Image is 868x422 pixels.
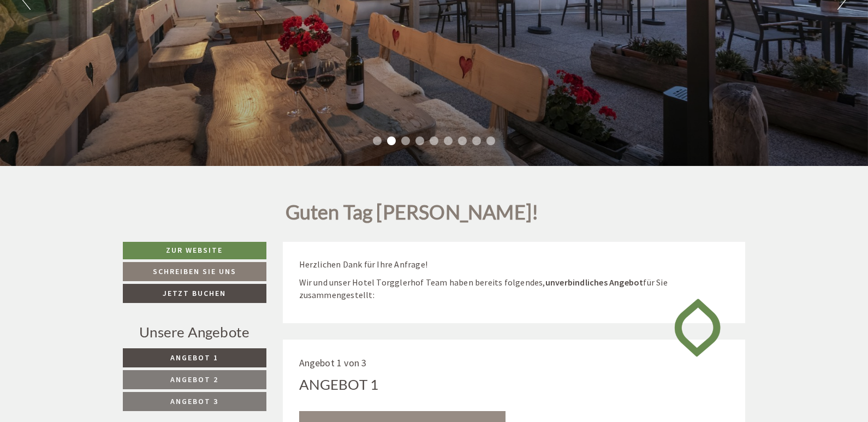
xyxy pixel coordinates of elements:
div: Guten Tag, wie können wir Ihnen helfen? [9,30,179,63]
a: Schreiben Sie uns [123,262,266,281]
p: Wir und unser Hotel Torgglerhof Team haben bereits folgendes, für Sie zusammengestellt: [299,276,729,301]
div: Angebot 1 [299,375,379,395]
a: Jetzt buchen [123,284,266,303]
span: Angebot 2 [170,375,218,384]
h1: Guten Tag [PERSON_NAME]! [286,201,539,229]
strong: unverbindliches Angebot [545,277,644,288]
div: [DATE] [195,9,235,27]
div: [GEOGRAPHIC_DATA] [17,32,173,41]
a: Zur Website [123,242,266,259]
span: Angebot 1 [170,353,218,362]
img: image [666,289,729,366]
div: Unsere Angebote [123,322,266,342]
p: Herzlichen Dank für Ihre Anfrage! [299,258,729,271]
small: 17:30 [17,54,173,61]
span: Angebot 1 von 3 [299,356,367,369]
span: Angebot 3 [170,396,218,406]
button: Senden [365,288,430,307]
